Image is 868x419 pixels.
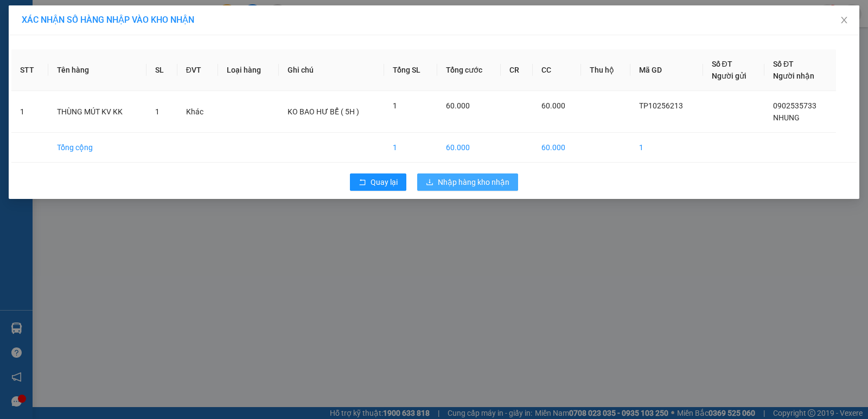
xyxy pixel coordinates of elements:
td: Khác [177,91,219,133]
td: 1 [630,133,703,163]
th: ĐVT [177,49,219,91]
span: TP10256213 [639,101,683,110]
span: Người nhận [773,72,814,80]
th: SL [146,49,177,91]
span: GIAO: [4,60,31,70]
span: 1 [26,60,31,70]
th: Ghi chú [279,49,384,91]
span: Nhập hàng kho nhận [438,176,509,188]
td: 60.000 [437,133,501,163]
span: CẨM [68,21,87,31]
span: KO BAO HƯ BỂ ( 5H ) [288,107,359,116]
span: XÁC NHẬN SỐ HÀNG NHẬP VÀO KHO NHẬN [22,15,194,25]
th: Thu hộ [581,49,630,91]
p: GỬI: [4,21,158,31]
button: downloadNhập hàng kho nhận [417,173,518,191]
span: VP Cầu Kè - [22,21,87,31]
span: Cước rồi: [3,75,46,87]
span: 0979303092 - [4,48,74,59]
span: VP Trà Vinh (Hàng) [30,36,105,47]
span: NHUNG [773,113,800,122]
th: CC [533,49,582,91]
span: Quay lại [371,176,398,188]
span: Số ĐT [773,60,794,68]
span: 0902535733 [773,101,816,110]
th: STT [11,49,48,91]
span: 60.000 [541,101,565,110]
span: 60.000 [446,101,470,110]
span: 1 [155,107,159,116]
span: close [840,16,848,24]
strong: BIÊN NHẬN GỬI HÀNG [36,6,126,16]
span: Số ĐT [712,60,732,68]
td: 1 [384,133,437,163]
th: Tên hàng [48,49,146,91]
td: 1 [11,91,48,133]
button: Close [829,5,859,36]
td: THÙNG MÚT KV KK [48,91,146,133]
th: Tổng SL [384,49,437,91]
span: 0 [48,75,54,87]
td: Tổng cộng [48,133,146,163]
span: download [426,178,433,187]
td: 60.000 [533,133,582,163]
th: Mã GD [630,49,703,91]
span: rollback [359,178,366,187]
th: CR [501,49,533,91]
span: Người gửi [712,72,746,80]
button: rollbackQuay lại [350,173,406,191]
span: trân [58,48,74,59]
span: 1 [393,101,397,110]
p: NHẬN: [4,36,158,47]
th: Loại hàng [218,49,279,91]
th: Tổng cước [437,49,501,91]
